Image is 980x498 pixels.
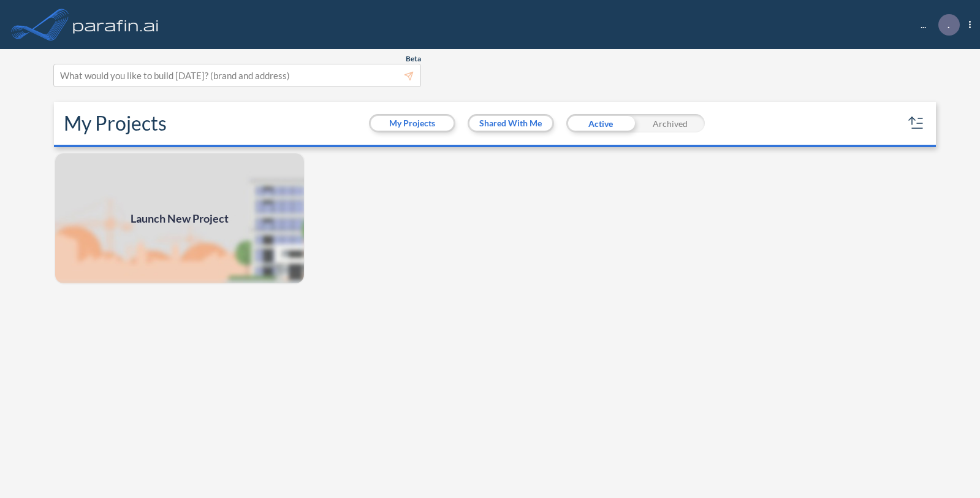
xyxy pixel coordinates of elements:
img: logo [70,12,161,37]
img: add [54,152,305,285]
button: Shared With Me [469,116,552,131]
div: Active [566,114,636,132]
div: Archived [636,114,705,132]
button: sort [906,113,926,133]
div: ... [902,14,971,36]
button: My Projects [371,116,454,131]
p: . [948,19,950,30]
span: Launch New Project [131,210,229,227]
a: Launch New Project [54,152,305,285]
h2: My Projects [64,112,167,135]
span: Beta [406,54,421,64]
